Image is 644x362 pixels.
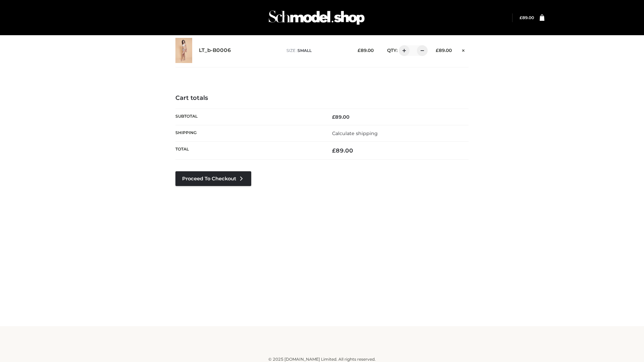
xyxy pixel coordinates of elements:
bdi: 89.00 [520,15,534,20]
p: size : [286,48,347,54]
bdi: 89.00 [436,48,452,53]
span: £ [332,114,335,120]
th: Shipping [175,125,322,141]
a: Proceed to Checkout [175,171,251,186]
th: Total [175,142,322,160]
bdi: 89.00 [358,48,374,53]
bdi: 89.00 [332,147,353,154]
span: £ [332,147,336,154]
a: Remove this item [459,45,469,54]
div: QTY: [380,45,425,56]
span: £ [358,48,361,53]
a: £89.00 [520,15,534,20]
a: Calculate shipping [332,130,378,136]
h4: Cart totals [175,95,469,102]
img: Schmodel Admin 964 [266,4,367,31]
span: £ [520,15,522,20]
span: £ [436,48,439,53]
span: SMALL [298,48,312,53]
bdi: 89.00 [332,114,350,120]
th: Subtotal [175,109,322,125]
a: LT_b-B0006 [199,47,231,54]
